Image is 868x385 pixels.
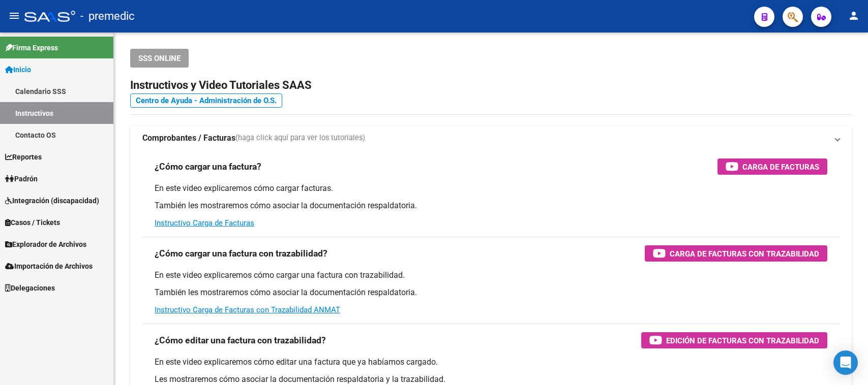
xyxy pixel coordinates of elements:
[155,287,827,298] p: También les mostraremos cómo asociar la documentación respaldatoria.
[235,133,365,144] span: (haga click aquí para ver los tutoriales)
[155,333,326,347] h3: ¿Cómo editar una factura con trazabilidad?
[5,261,93,272] span: Importación de Archivos
[8,10,20,22] mat-icon: menu
[670,247,819,260] span: Carga de Facturas con Trazabilidad
[5,173,38,184] span: Padrón
[645,245,827,262] button: Carga de Facturas con Trazabilidad
[155,159,261,174] h3: ¿Cómo cargar una factura?
[130,126,852,150] mat-expansion-panel-header: Comprobantes / Facturas(haga click aquí para ver los tutoriales)
[155,305,340,314] a: Instructivo Carga de Facturas con Trazabilidad ANMAT
[155,270,827,281] p: En este video explicaremos cómo cargar una factura con trazabilidad.
[155,200,827,211] p: También les mostraremos cómo asociar la documentación respaldatoria.
[833,350,858,375] div: Open Intercom Messenger
[130,49,189,68] button: SSS ONLINE
[138,54,181,63] span: SSS ONLINE
[5,64,31,75] span: Inicio
[5,217,60,228] span: Casos / Tickets
[155,374,827,385] p: Les mostraremos cómo asociar la documentación respaldatoria y la trazabilidad.
[5,42,58,53] span: Firma Express
[142,133,235,144] strong: Comprobantes / Facturas
[666,334,819,347] span: Edición de Facturas con Trazabilidad
[80,5,135,27] span: - premedic
[5,195,99,206] span: Integración (discapacidad)
[130,76,852,95] h2: Instructivos y Video Tutoriales SAAS
[155,183,827,194] p: En este video explicaremos cómo cargar facturas.
[155,218,254,228] a: Instructivo Carga de Facturas
[641,332,827,348] button: Edición de Facturas con Trazabilidad
[5,151,42,163] span: Reportes
[5,282,55,294] span: Delegaciones
[717,158,827,175] button: Carga de Facturas
[742,161,819,173] span: Carga de Facturas
[848,10,860,22] mat-icon: person
[130,93,282,108] a: Centro de Ayuda - Administración de O.S.
[5,239,86,250] span: Explorador de Archivos
[155,246,327,261] h3: ¿Cómo cargar una factura con trazabilidad?
[155,357,827,368] p: En este video explicaremos cómo editar una factura que ya habíamos cargado.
